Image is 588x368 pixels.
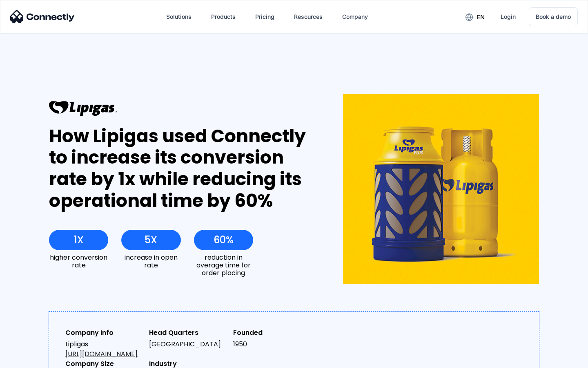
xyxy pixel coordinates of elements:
aside: Language selected: English [8,354,49,365]
div: Company [342,11,368,22]
a: Pricing [249,7,281,27]
div: Resources [294,11,323,22]
div: 60% [214,234,234,246]
div: 1X [74,234,84,246]
div: en [477,11,485,23]
div: reduction in average time for order placing [194,254,253,277]
a: [URL][DOMAIN_NAME] [65,349,138,359]
div: Pricing [255,11,274,22]
div: Founded [233,328,310,338]
img: Connectly Logo [10,10,75,23]
div: Lipligas [65,339,143,359]
div: Solutions [166,11,192,22]
div: higher conversion rate [49,254,108,269]
div: increase in open rate [121,254,180,269]
ul: Language list [16,354,49,365]
div: How Lipigas used Connectly to increase its conversion rate by 1x while reducing its operational t... [49,126,313,212]
div: [GEOGRAPHIC_DATA] [149,339,226,349]
div: Login [501,11,516,22]
a: Book a demo [529,7,578,26]
div: 1950 [233,339,310,349]
div: 5X [145,234,157,246]
a: Login [494,7,522,27]
div: Products [211,11,236,22]
div: Head Quarters [149,328,226,338]
div: Company Info [65,328,143,338]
